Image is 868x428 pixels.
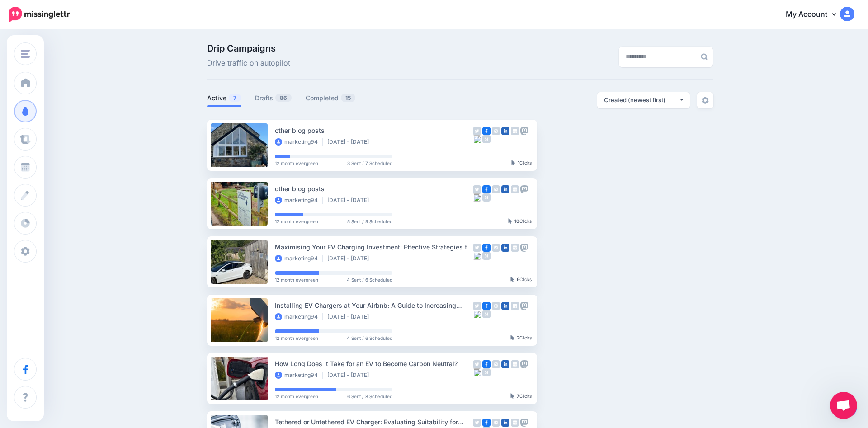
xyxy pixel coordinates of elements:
span: 12 month evergreen [275,394,318,399]
div: How Long Does It Take for an EV to Become Carbon Neutral? [275,358,473,369]
img: google_business-grey-square.png [511,302,519,310]
div: Clicks [511,160,532,166]
span: 15 [341,94,355,102]
img: Missinglettr [9,7,70,22]
img: pointer-grey-darker.png [510,393,514,399]
img: bluesky-grey-square.png [473,252,481,260]
img: instagram-grey-square.png [492,127,500,135]
img: mastodon-grey-square.png [520,302,528,310]
div: Clicks [510,335,532,341]
img: facebook-square.png [482,302,491,310]
img: instagram-grey-square.png [492,185,500,193]
img: twitter-grey-square.png [473,419,481,427]
span: 6 Sent / 8 Scheduled [347,394,392,399]
img: linkedin-square.png [501,302,509,310]
img: mastodon-grey-square.png [520,419,528,427]
img: mastodon-grey-square.png [520,185,528,193]
span: 12 month evergreen [275,336,318,340]
b: 10 [514,218,519,224]
img: google_business-grey-square.png [511,360,519,368]
div: Clicks [508,219,532,224]
li: [DATE] - [DATE] [327,255,373,262]
img: linkedin-square.png [501,419,509,427]
div: Created (newest first) [604,96,679,104]
img: twitter-grey-square.png [473,302,481,310]
img: facebook-square.png [482,244,491,252]
img: pointer-grey-darker.png [510,335,514,340]
img: pointer-grey-darker.png [508,218,512,224]
a: Completed15 [306,93,356,103]
li: marketing94 [275,197,323,204]
img: mastodon-grey-square.png [520,244,528,252]
span: 86 [275,94,292,102]
b: 2 [517,335,519,340]
img: twitter-grey-square.png [473,360,481,368]
span: 12 month evergreen [275,219,318,224]
li: marketing94 [275,313,323,320]
img: bluesky-grey-square.png [473,310,481,318]
b: 6 [517,277,519,282]
img: medium-grey-square.png [482,193,491,202]
b: 7 [517,393,519,399]
span: 5 Sent / 9 Scheduled [347,219,392,224]
a: My Account [777,4,854,26]
img: facebook-square.png [482,185,491,193]
img: instagram-grey-square.png [492,302,500,310]
div: Maximising Your EV Charging Investment: Effective Strategies for Pricing and Management [275,242,473,252]
img: settings-grey.png [702,97,709,104]
div: other blog posts [275,125,473,136]
li: marketing94 [275,372,323,379]
img: google_business-grey-square.png [511,127,519,135]
a: Active7 [207,93,241,103]
img: bluesky-grey-square.png [473,368,481,376]
span: 4 Sent / 6 Scheduled [347,336,392,340]
span: 12 month evergreen [275,161,318,165]
div: Installing EV Chargers at Your Airbnb: A Guide to Increasing Revenue [275,300,473,310]
img: linkedin-square.png [501,244,509,252]
img: medium-grey-square.png [482,368,491,376]
li: [DATE] - [DATE] [327,372,373,379]
span: 3 Sent / 7 Scheduled [347,161,392,165]
img: twitter-grey-square.png [473,185,481,193]
img: instagram-grey-square.png [492,419,500,427]
img: facebook-square.png [482,419,491,427]
div: Clicks [510,394,532,399]
li: marketing94 [275,138,323,146]
div: Tethered or Untethered EV Charger: Evaluating Suitability for Your Property [275,417,473,427]
img: search-grey-6.png [701,53,708,60]
li: [DATE] - [DATE] [327,197,373,204]
li: [DATE] - [DATE] [327,138,373,146]
img: linkedin-square.png [501,360,509,368]
div: other blog posts [275,183,473,194]
span: 4 Sent / 6 Scheduled [347,277,392,282]
a: Drafts86 [255,93,292,103]
img: twitter-grey-square.png [473,127,481,135]
span: Drive traffic on autopilot [207,57,290,69]
img: medium-grey-square.png [482,310,491,318]
img: linkedin-square.png [501,127,509,135]
img: pointer-grey-darker.png [510,277,514,282]
img: mastodon-grey-square.png [520,127,528,135]
img: google_business-grey-square.png [511,244,519,252]
li: [DATE] - [DATE] [327,313,373,320]
img: medium-grey-square.png [482,252,491,260]
span: 7 [229,94,241,102]
a: Open chat [830,392,857,419]
img: bluesky-grey-square.png [473,193,481,202]
img: google_business-grey-square.png [511,185,519,193]
li: marketing94 [275,255,323,262]
img: linkedin-square.png [501,185,509,193]
img: instagram-grey-square.png [492,360,500,368]
img: facebook-square.png [482,360,491,368]
img: twitter-grey-square.png [473,244,481,252]
img: mastodon-grey-square.png [520,360,528,368]
img: instagram-grey-square.png [492,244,500,252]
b: 1 [518,160,519,165]
img: google_business-grey-square.png [511,419,519,427]
span: 12 month evergreen [275,277,318,282]
img: bluesky-grey-square.png [473,135,481,143]
img: menu.png [21,50,30,58]
img: facebook-square.png [482,127,491,135]
div: Clicks [510,277,532,282]
button: Created (newest first) [597,92,690,108]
